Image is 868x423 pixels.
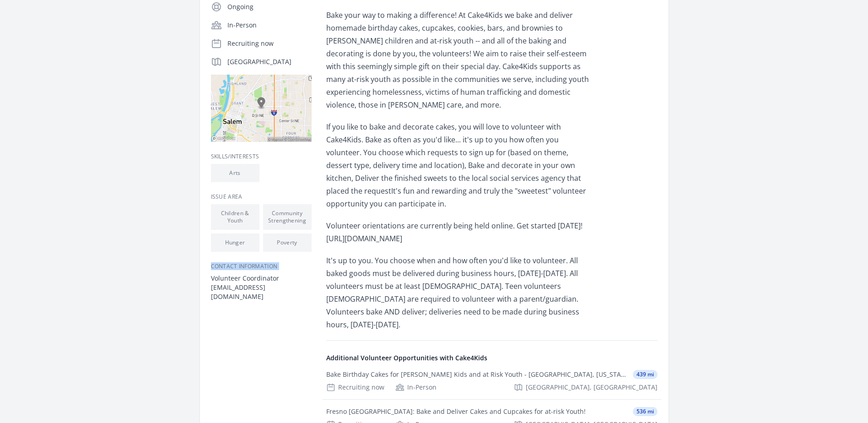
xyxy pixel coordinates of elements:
[326,120,594,210] p: If you like to bake and decorate cakes, you will love to volunteer with Cake4Kids. Bake as often ...
[211,283,312,301] dd: [EMAIL_ADDRESS][DOMAIN_NAME]
[211,204,259,230] li: Children & Youth
[227,21,312,30] p: In-Person
[227,39,312,48] p: Recruiting now
[211,263,312,270] h3: Contact Information
[326,370,629,379] div: Bake Birthday Cakes for [PERSON_NAME] Kids and at Risk Youth - [GEOGRAPHIC_DATA], [US_STATE]
[211,153,312,160] h3: Skills/Interests
[211,75,312,142] img: Map
[323,363,661,399] a: Bake Birthday Cakes for [PERSON_NAME] Kids and at Risk Youth - [GEOGRAPHIC_DATA], [US_STATE] 439 ...
[326,353,658,363] h4: Additional Volunteer Opportunities with Cake4Kids
[211,164,259,182] li: Arts
[395,383,437,392] div: In-Person
[633,407,658,416] span: 536 mi
[227,57,312,66] p: [GEOGRAPHIC_DATA]
[326,383,384,392] div: Recruiting now
[211,193,312,201] h3: Issue area
[326,9,594,111] p: Bake your way to making a difference! At Cake4Kids we bake and deliver homemade birthday cakes, c...
[211,233,259,252] li: Hunger
[326,219,594,245] p: Volunteer orientations are currently being held online. Get started [DATE]! [URL][DOMAIN_NAME]
[263,233,312,252] li: Poverty
[263,204,312,230] li: Community Strengthening
[326,254,594,331] p: It's up to you. You choose when and how often you'd like to volunteer. All baked goods must be de...
[526,383,658,392] span: [GEOGRAPHIC_DATA], [GEOGRAPHIC_DATA]
[211,274,312,283] dt: Volunteer Coordinator
[633,370,658,379] span: 439 mi
[227,2,312,11] p: Ongoing
[326,407,586,416] div: Fresno [GEOGRAPHIC_DATA]: Bake and Deliver Cakes and Cupcakes for at-risk Youth!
